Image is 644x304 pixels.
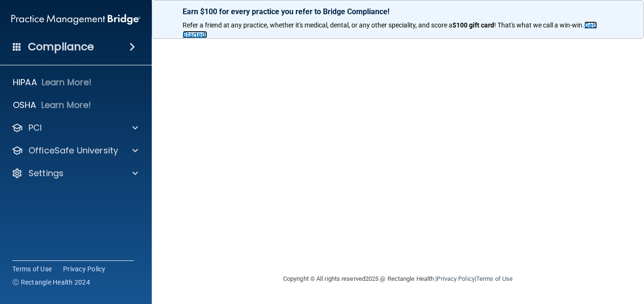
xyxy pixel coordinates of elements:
p: Settings [28,168,64,179]
a: Privacy Policy [63,264,106,274]
a: Privacy Policy [437,275,474,282]
p: Earn $100 for every practice you refer to Bridge Compliance! [183,7,613,16]
p: OfficeSafe University [28,145,118,156]
a: Get Started [183,21,597,38]
a: Settings [11,168,138,179]
p: Learn More! [42,77,92,88]
span: Ⓒ Rectangle Health 2024 [12,277,90,287]
a: Terms of Use [476,275,513,282]
a: Terms of Use [12,264,52,274]
h4: Compliance [28,40,94,54]
img: PMB logo [11,10,140,29]
a: PCI [11,122,138,134]
p: HIPAA [13,77,37,88]
div: Copyright © All rights reserved 2025 @ Rectangle Health | | [225,264,571,294]
strong: $100 gift card [452,21,494,29]
span: ! That's what we call a win-win. [494,21,584,29]
p: PCI [28,122,42,134]
p: OSHA [13,99,37,111]
span: Refer a friend at any practice, whether it's medical, dental, or any other speciality, and score a [183,21,452,29]
p: Learn More! [41,99,92,111]
a: OfficeSafe University [11,145,138,156]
